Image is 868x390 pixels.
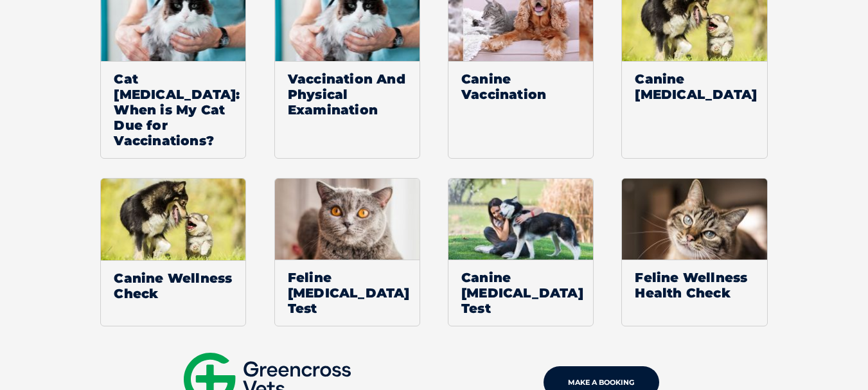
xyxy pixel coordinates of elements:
[448,178,594,327] a: Canine [MEDICAL_DATA] Test
[622,179,766,260] img: cat wellness check
[100,178,246,327] a: Default ThumbnailCanine Wellness Check
[622,61,766,112] span: Canine [MEDICAL_DATA]
[101,179,246,260] img: Default Thumbnail
[622,260,766,310] span: Feline Wellness Health Check
[101,61,245,158] span: Cat [MEDICAL_DATA]: When is My Cat Due for Vaccinations?
[448,260,593,326] span: Canine [MEDICAL_DATA] Test
[275,61,420,127] span: Vaccination And Physical Examination
[448,61,593,112] span: Canine Vaccination
[101,260,245,311] span: Canine Wellness Check
[274,178,420,327] a: Feline [MEDICAL_DATA] Test
[275,260,420,326] span: Feline [MEDICAL_DATA] Test
[621,178,767,327] a: Feline Wellness Health Check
